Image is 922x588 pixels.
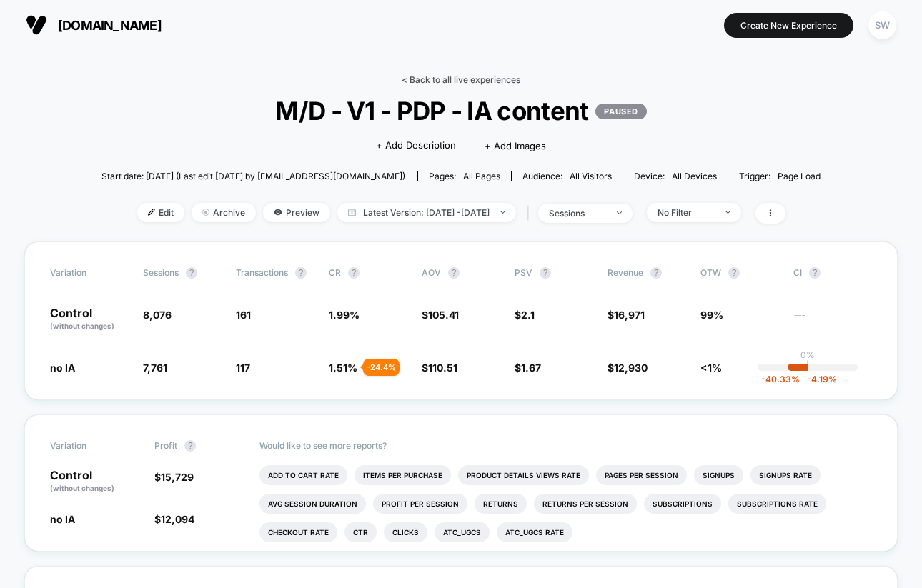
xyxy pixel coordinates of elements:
span: Transactions [236,267,288,278]
span: Sessions [143,267,179,278]
span: + Add Images [485,140,546,151]
span: (without changes) [50,484,114,492]
span: CI [793,267,872,279]
li: Returns [475,494,527,514]
span: Revenue [608,267,643,278]
li: Subscriptions [644,494,721,514]
p: Would like to see more reports? [259,440,873,451]
li: Atc_ugcs [435,522,490,542]
span: 16,971 [614,309,645,321]
div: Pages: [429,171,500,181]
span: 7,761 [143,362,167,374]
li: Items Per Purchase [355,465,451,485]
li: Avg Session Duration [259,494,366,514]
span: $ [422,309,459,321]
p: Control [50,469,140,494]
li: Signups Rate [750,465,821,485]
span: 2.1 [521,309,535,321]
span: | [523,203,538,224]
span: Variation [50,267,129,279]
span: 1.67 [521,362,541,374]
span: CR [329,267,341,278]
li: Ctr [344,522,377,542]
span: $ [154,471,194,483]
button: Create New Experience [724,13,853,38]
img: end [725,211,730,214]
p: Control [50,307,129,332]
li: Pages Per Session [596,465,687,485]
a: < Back to all live experiences [402,74,520,85]
img: end [202,209,209,216]
button: ? [728,267,740,279]
span: 110.51 [428,362,457,374]
img: Visually logo [26,14,47,36]
span: $ [608,362,648,374]
button: ? [184,440,196,452]
li: Atc_ugcs Rate [497,522,572,542]
span: Archive [192,203,256,222]
span: 99% [700,309,723,321]
li: Add To Cart Rate [259,465,347,485]
span: Variation [50,440,129,452]
li: Profit Per Session [373,494,467,514]
div: Trigger: [739,171,821,181]
li: Clicks [384,522,427,542]
span: Page Load [778,171,821,181]
span: 12,094 [161,513,194,525]
span: 161 [236,309,251,321]
span: PSV [515,267,532,278]
img: edit [148,209,155,216]
div: No Filter [658,207,715,218]
span: $ [515,309,535,321]
li: Subscriptions Rate [728,494,826,514]
span: Start date: [DATE] (Last edit [DATE] by [EMAIL_ADDRESS][DOMAIN_NAME]) [101,171,405,181]
div: Audience: [522,171,612,181]
span: OTW [700,267,779,279]
img: end [617,211,622,214]
span: -40.33 % [761,374,800,384]
button: ? [650,267,662,279]
span: Device: [623,171,728,181]
span: 105.41 [428,309,459,321]
button: SW [864,11,901,40]
img: calendar [348,209,356,216]
span: no IA [50,362,75,374]
div: sessions [549,208,606,219]
span: Profit [154,440,177,451]
div: SW [868,11,896,39]
p: PAUSED [595,104,646,119]
span: [DOMAIN_NAME] [58,18,162,33]
span: $ [608,309,645,321]
span: Preview [263,203,330,222]
p: | [806,360,809,371]
button: [DOMAIN_NAME] [21,14,166,36]
span: 1.51 % [329,362,357,374]
span: $ [515,362,541,374]
span: M/D - V1 - PDP - IA content [137,96,785,126]
span: All Visitors [570,171,612,181]
span: + Add Description [376,139,456,153]
span: AOV [422,267,441,278]
span: 15,729 [161,471,194,483]
span: Edit [137,203,184,222]
p: 0% [800,349,815,360]
button: ? [540,267,551,279]
span: Latest Version: [DATE] - [DATE] [337,203,516,222]
img: end [500,211,505,214]
button: ? [448,267,460,279]
span: 12,930 [614,362,648,374]
span: (without changes) [50,322,114,330]
span: all pages [463,171,500,181]
li: Checkout Rate [259,522,337,542]
span: 117 [236,362,250,374]
span: $ [422,362,457,374]
div: - 24.4 % [363,359,400,376]
span: no IA [50,513,75,525]
button: ? [295,267,307,279]
span: 1.99 % [329,309,360,321]
li: Signups [694,465,743,485]
span: 8,076 [143,309,172,321]
li: Returns Per Session [534,494,637,514]
button: ? [809,267,821,279]
span: $ [154,513,194,525]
